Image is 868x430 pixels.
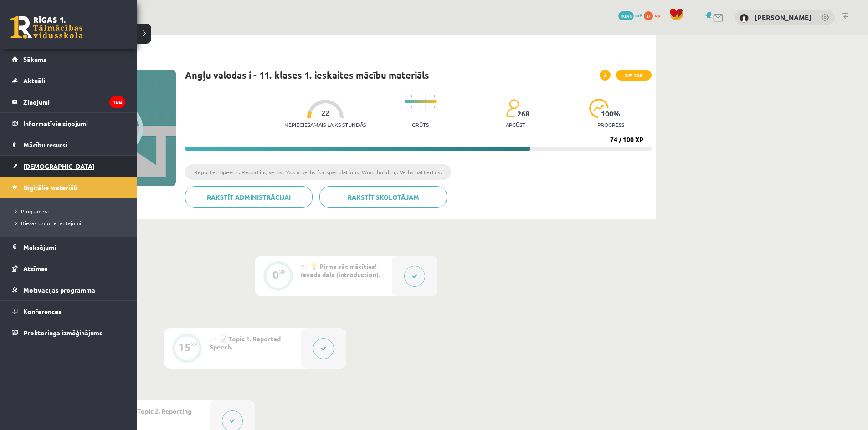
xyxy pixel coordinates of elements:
[506,121,525,128] p: apgūst
[191,342,197,347] div: XP
[406,106,407,108] img: icon-short-line-57e1e144782c952c97e751825c79c345078a6d821885a25fce030b3d8c18986b.svg
[301,262,380,278] span: 💡 Pirms sāc mācīties! Ievada daļa (introduction).
[740,14,749,23] img: Maksims Šnaidmans
[23,329,103,337] span: Proktoringa izmēģinājums
[23,286,95,294] span: Motivācijas programma
[420,106,421,108] img: icon-short-line-57e1e144782c952c97e751825c79c345078a6d821885a25fce030b3d8c18986b.svg
[429,106,430,108] img: icon-short-line-57e1e144782c952c97e751825c79c345078a6d821885a25fce030b3d8c18986b.svg
[279,269,285,274] div: XP
[23,91,125,112] legend: Ziņojumi
[178,343,191,351] div: 15
[434,106,435,108] img: icon-short-line-57e1e144782c952c97e751825c79c345078a6d821885a25fce030b3d8c18986b.svg
[635,11,642,19] span: mP
[12,70,125,91] a: Aktuāli
[420,95,421,97] img: icon-short-line-57e1e144782c952c97e751825c79c345078a6d821885a25fce030b3d8c18986b.svg
[12,301,125,322] a: Konferences
[185,70,429,81] h1: Angļu valodas i - 11. klases 1. ieskaites mācību materiāls
[23,264,48,273] span: Atzīmes
[23,141,67,149] span: Mācību resursi
[644,11,653,20] span: 0
[185,186,313,208] a: Rakstīt administrācijai
[118,407,191,423] span: 📝 Topic 2. Reporting verbs.
[616,70,652,81] span: XP 100
[272,271,279,279] div: 0
[12,237,125,258] a: Maksājumi
[416,95,416,97] img: icon-short-line-57e1e144782c952c97e751825c79c345078a6d821885a25fce030b3d8c18986b.svg
[11,219,81,227] span: Biežāk uzdotie jautājumi
[12,113,125,134] a: Informatīvie ziņojumi
[12,156,125,177] a: [DEMOGRAPHIC_DATA]
[12,279,125,300] a: Motivācijas programma
[11,219,128,227] a: Biežāk uzdotie jautājumi
[12,91,125,112] a: Ziņojumi188
[406,95,407,97] img: icon-short-line-57e1e144782c952c97e751825c79c345078a6d821885a25fce030b3d8c18986b.svg
[284,121,366,128] p: Nepieciešamais laiks stundās
[210,334,281,351] span: 📝 Topic 1. Reported Speech.
[411,106,412,108] img: icon-short-line-57e1e144782c952c97e751825c79c345078a6d821885a25fce030b3d8c18986b.svg
[23,307,62,315] span: Konferences
[12,258,125,279] a: Atzīmes
[10,16,83,39] a: Rīgas 1. Tālmācības vidusskola
[23,55,46,63] span: Sākums
[12,322,125,343] a: Proktoringa izmēģinājums
[506,99,519,118] img: students-c634bb4e5e11cddfef0936a35e636f08e4e9abd3cc4e673bd6f9a4125e45ecb1.svg
[109,96,125,108] i: 188
[301,263,308,270] span: #1
[321,109,329,117] span: 22
[654,11,660,19] span: xp
[23,162,95,170] span: [DEMOGRAPHIC_DATA]
[23,113,125,134] legend: Informatīvie ziņojumi
[23,237,125,258] legend: Maksājumi
[11,207,49,215] span: Programma
[601,110,621,118] span: 100 %
[618,11,634,20] span: 1083
[644,11,665,19] a: 0 xp
[319,186,447,208] a: Rakstīt skolotājam
[23,76,45,85] span: Aktuāli
[434,95,435,97] img: icon-short-line-57e1e144782c952c97e751825c79c345078a6d821885a25fce030b3d8c18986b.svg
[411,95,412,97] img: icon-short-line-57e1e144782c952c97e751825c79c345078a6d821885a25fce030b3d8c18986b.svg
[11,207,128,215] a: Programma
[755,13,812,22] a: [PERSON_NAME]
[517,110,529,118] span: 268
[412,121,429,128] p: Grūts
[597,121,624,128] p: progress
[185,164,451,180] li: Reported Speech. Reporting verbs. Modal verbs for speculations. Word building. Verbs pattertns.
[618,11,642,19] a: 1083 mP
[589,99,609,118] img: icon-progress-161ccf0a02000e728c5f80fcf4c31c7af3da0e1684b2b1d7c360e028c24a22f1.svg
[429,95,430,97] img: icon-short-line-57e1e144782c952c97e751825c79c345078a6d821885a25fce030b3d8c18986b.svg
[425,93,426,111] img: icon-long-line-d9ea69661e0d244f92f715978eff75569469978d946b2353a9bb055b3ed8787d.svg
[12,134,125,155] a: Mācību resursi
[210,335,216,343] span: #2
[23,183,77,192] span: Digitālie materiāli
[12,49,125,70] a: Sākums
[416,106,416,108] img: icon-short-line-57e1e144782c952c97e751825c79c345078a6d821885a25fce030b3d8c18986b.svg
[12,177,125,198] a: Digitālie materiāli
